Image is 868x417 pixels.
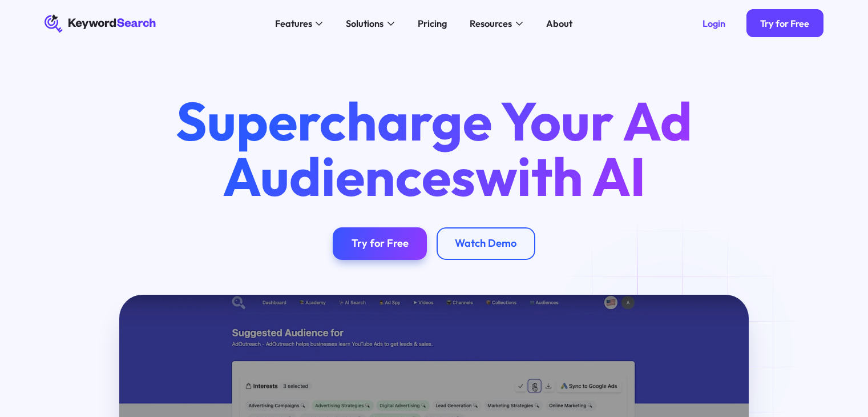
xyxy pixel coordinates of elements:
[346,17,383,31] div: Solutions
[746,9,823,37] a: Try for Free
[475,142,646,210] span: with AI
[760,18,809,29] div: Try for Free
[275,17,312,31] div: Features
[154,93,713,204] h1: Supercharge Your Ad Audiences
[352,237,409,250] div: Try for Free
[418,17,447,31] div: Pricing
[455,237,516,250] div: Watch Demo
[539,14,579,33] a: About
[410,14,454,33] a: Pricing
[470,17,512,31] div: Resources
[703,18,725,29] div: Login
[333,227,427,260] a: Try for Free
[688,9,739,37] a: Login
[546,17,572,31] div: About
